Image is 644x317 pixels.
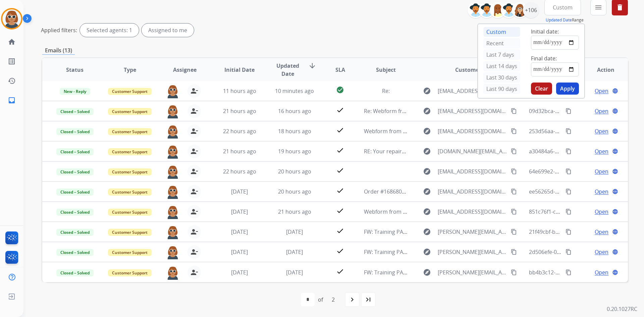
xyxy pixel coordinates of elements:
img: agent-avatar [166,104,179,118]
span: 22 hours ago [223,168,256,175]
mat-icon: navigate_next [348,296,356,304]
img: agent-avatar [166,165,179,179]
span: FW: Training PA5: Do Not Assign ([PERSON_NAME]) [364,248,491,256]
button: Clear [531,83,552,95]
span: Open [595,87,608,95]
mat-icon: content_copy [511,269,517,275]
div: Last 14 days [483,61,520,71]
span: 20 hours ago [278,168,311,175]
span: Open [595,188,608,196]
mat-icon: content_copy [511,128,517,134]
mat-icon: content_copy [566,229,572,235]
span: FW: Training PA3: Do Not Assign ([PERSON_NAME]) [364,269,491,276]
mat-icon: content_copy [566,168,572,174]
span: [EMAIL_ADDRESS][DOMAIN_NAME] [438,107,507,115]
img: avatar [2,9,21,28]
mat-icon: check [336,106,344,114]
mat-icon: home [8,38,16,46]
span: Custom [553,6,573,9]
span: 851c76f1-c650-464b-8746-0d14a7212a3a [529,208,631,215]
span: Open [595,127,608,135]
span: 253d56aa-4403-454d-961c-445683572aee [529,127,633,135]
span: Closed – Solved [56,189,94,196]
span: 21f49cbf-bc15-4156-a104-d402c2dd5a8e [529,228,630,235]
span: [DATE] [231,188,248,195]
span: 21 hours ago [223,107,256,115]
span: SLA [335,66,345,74]
button: Apply [556,83,579,95]
mat-icon: language [612,249,618,255]
div: Last 30 days [483,72,520,83]
span: Assignee [173,66,197,74]
mat-icon: person_remove [190,188,198,196]
span: FW: Training PA2: Do Not Assign ([PERSON_NAME]) [364,228,491,235]
span: 16 hours ago [278,107,311,115]
span: [DATE] [231,248,248,256]
span: Open [595,248,608,256]
button: Updated Date [546,17,572,23]
span: Closed – Solved [56,148,94,155]
mat-icon: list_alt [8,57,16,65]
span: Open [595,107,608,115]
mat-icon: check_circle [336,86,344,94]
span: New - Reply [60,88,90,95]
mat-icon: language [612,148,618,154]
div: Last 90 days [483,84,520,94]
mat-icon: content_copy [511,148,517,154]
mat-icon: content_copy [511,209,517,215]
mat-icon: language [612,209,618,215]
mat-icon: language [612,168,618,174]
span: [PERSON_NAME][EMAIL_ADDRESS][DOMAIN_NAME] [438,248,507,256]
span: 11 hours ago [223,87,256,95]
span: 19 hours ago [278,148,311,155]
mat-icon: explore [423,188,431,196]
span: Re: Webform from [EMAIL_ADDRESS][DOMAIN_NAME] on [DATE] [364,107,525,115]
img: agent-avatar [166,225,179,239]
mat-icon: content_copy [566,209,572,215]
img: agent-avatar [166,145,179,159]
img: agent-avatar [166,245,179,259]
mat-icon: person_remove [190,107,198,115]
span: Customer Support [108,249,152,256]
span: RE: Your repaired product has shipped [364,148,462,155]
span: [EMAIL_ADDRESS][DOMAIN_NAME] [438,208,507,216]
mat-icon: content_copy [511,249,517,255]
span: Open [595,228,608,236]
mat-icon: check [336,247,344,255]
mat-icon: person_remove [190,248,198,256]
div: Selected agents: 1 [80,23,139,37]
span: Initial Date [224,66,255,74]
span: ee56265d-1922-4a91-aabc-be85d9a1bd7a [529,188,634,195]
span: Customer Support [108,269,152,276]
div: Last 7 days [483,50,520,60]
span: Open [595,208,608,216]
mat-icon: check [336,126,344,134]
span: 2d506efe-0329-497c-85a5-299c6088f564 [529,248,629,256]
mat-icon: person_remove [190,268,198,276]
mat-icon: content_copy [566,269,572,275]
mat-icon: language [612,128,618,134]
span: Order #168680250 (9097534993) [364,188,446,195]
mat-icon: inbox [8,96,16,104]
mat-icon: explore [423,167,431,175]
img: agent-avatar [166,84,179,98]
mat-icon: explore [423,208,431,216]
span: Customer Support [108,88,152,95]
span: Customer Support [108,148,152,155]
span: [DATE] [286,228,303,235]
span: [EMAIL_ADDRESS][DOMAIN_NAME] [438,127,507,135]
span: [EMAIL_ADDRESS][DOMAIN_NAME] [438,188,507,196]
span: Closed – Solved [56,108,94,115]
span: [EMAIL_ADDRESS][DOMAIN_NAME] [438,167,507,175]
mat-icon: person_remove [190,208,198,216]
mat-icon: explore [423,268,431,276]
mat-icon: content_copy [566,148,572,154]
span: Closed – Solved [56,269,94,276]
mat-icon: person_remove [190,127,198,135]
span: 22 hours ago [223,127,256,135]
mat-icon: check [336,166,344,174]
span: Closed – Solved [56,128,94,135]
mat-icon: content_copy [511,168,517,174]
span: Updated Date [273,62,303,78]
span: Final date: [531,55,557,62]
